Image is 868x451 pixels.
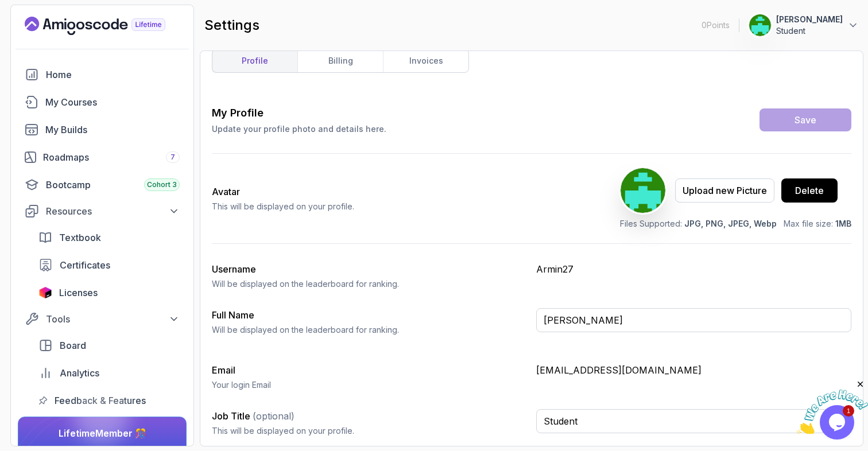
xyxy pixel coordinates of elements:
[170,153,175,162] span: 7
[46,204,180,218] div: Resources
[46,178,180,192] div: Bootcamp
[212,425,527,437] p: This will be displayed on your profile.
[38,287,52,298] img: jetbrains icon
[18,146,187,169] a: roadmaps
[212,410,294,422] label: Job Title
[18,309,187,329] button: Tools
[795,184,824,197] div: Delete
[212,309,254,321] label: Full Name
[25,17,192,35] a: Landing page
[212,324,527,336] p: Will be displayed on the leaderboard for ranking.
[797,379,868,434] iframe: chat widget
[749,14,771,36] img: user profile image
[46,312,180,326] div: Tools
[536,363,851,377] p: [EMAIL_ADDRESS][DOMAIN_NAME]
[32,254,187,277] a: certificates
[32,389,187,412] a: feedback
[46,68,180,81] div: Home
[43,150,180,164] div: Roadmaps
[18,118,187,141] a: builds
[32,334,187,357] a: board
[212,185,354,199] h2: Avatar
[253,410,294,422] span: (optional)
[55,394,146,407] span: Feedback & Features
[45,95,180,109] div: My Courses
[212,49,297,72] a: profile
[212,263,256,275] label: Username
[60,258,110,272] span: Certificates
[60,366,99,380] span: Analytics
[32,281,187,304] a: licenses
[621,168,665,213] img: user profile image
[212,123,386,135] p: Update your profile photo and details here.
[795,113,816,127] div: Save
[383,49,468,72] a: invoices
[18,201,187,221] button: Resources
[776,14,843,25] p: [PERSON_NAME]
[18,63,187,86] a: home
[684,219,777,228] span: JPG, PNG, JPEG, Webp
[212,278,527,290] p: Will be displayed on the leaderboard for ranking.
[212,363,527,377] h3: Email
[675,178,774,203] button: Upload new Picture
[32,361,187,384] a: analytics
[620,218,851,230] p: Files Supported: Max file size:
[759,108,851,131] button: Save
[60,339,86,352] span: Board
[702,20,730,31] p: 0 Points
[59,231,101,244] span: Textbook
[147,180,177,189] span: Cohort 3
[18,91,187,114] a: courses
[45,123,180,137] div: My Builds
[749,14,859,37] button: user profile image[PERSON_NAME]Student
[212,379,527,391] p: Your login Email
[536,308,851,332] input: Enter your full name
[204,16,259,34] h2: settings
[32,226,187,249] a: textbook
[212,105,386,121] h3: My Profile
[59,286,98,300] span: Licenses
[212,201,354,212] p: This will be displayed on your profile.
[776,25,843,37] p: Student
[781,178,838,203] button: Delete
[683,184,767,197] div: Upload new Picture
[536,409,851,433] input: Enter your job
[536,262,851,276] p: Armin27
[835,219,851,228] span: 1MB
[18,173,187,196] a: bootcamp
[297,49,383,72] a: billing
